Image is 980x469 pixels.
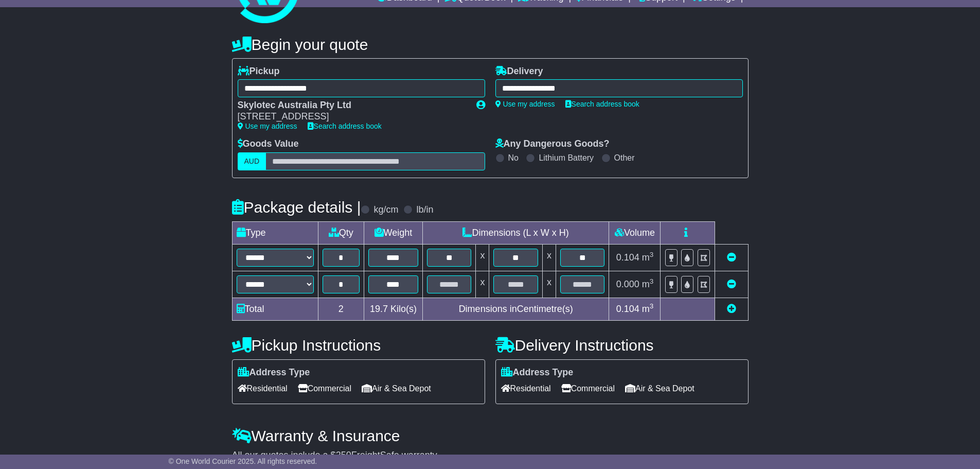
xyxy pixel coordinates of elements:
a: Add new item [727,304,736,314]
span: 250 [336,450,351,460]
td: Total [232,298,318,320]
td: Qty [318,221,364,244]
span: 19.7 [370,304,388,314]
label: kg/cm [373,204,398,216]
label: Delivery [495,66,543,77]
td: x [476,271,489,298]
sup: 3 [650,251,654,258]
h4: Delivery Instructions [495,337,749,354]
h4: Pickup Instructions [232,337,485,354]
td: Type [232,221,318,244]
label: No [508,153,519,163]
label: lb/in [416,204,433,216]
label: Goods Value [238,138,299,150]
td: Dimensions in Centimetre(s) [422,298,609,320]
a: Use my address [238,122,297,130]
span: m [642,279,654,289]
a: Use my address [495,100,555,108]
span: m [642,304,654,314]
a: Remove this item [727,252,736,263]
td: x [542,244,556,271]
span: Residential [501,380,551,396]
div: [STREET_ADDRESS] [238,111,466,123]
span: Commercial [561,380,615,396]
span: 0.104 [616,304,639,314]
label: Other [614,153,635,163]
div: All our quotes include a $ FreightSafe warranty. [232,450,749,461]
span: Commercial [298,380,351,396]
span: Air & Sea Depot [362,380,431,396]
span: 0.104 [616,252,639,263]
a: Search address book [308,122,382,130]
td: Dimensions (L x W x H) [422,221,609,244]
h4: Package details | [232,199,361,216]
td: Weight [364,221,422,244]
td: Volume [609,221,661,244]
td: 2 [318,298,364,320]
label: Any Dangerous Goods? [495,138,610,150]
sup: 3 [650,277,654,285]
td: x [476,244,489,271]
label: AUD [238,152,266,170]
label: Address Type [501,367,574,378]
td: Kilo(s) [364,298,422,320]
div: Skylotec Australia Pty Ltd [238,100,466,111]
label: Address Type [238,367,310,378]
h4: Warranty & Insurance [232,427,749,444]
td: x [542,271,556,298]
span: © One World Courier 2025. All rights reserved. [169,457,317,465]
span: Air & Sea Depot [625,380,694,396]
label: Lithium Battery [539,153,594,163]
label: Pickup [238,66,280,77]
span: 0.000 [616,279,639,289]
span: m [642,252,654,263]
a: Remove this item [727,279,736,289]
a: Search address book [565,100,639,108]
sup: 3 [650,302,654,310]
h4: Begin your quote [232,36,749,53]
span: Residential [238,380,288,396]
